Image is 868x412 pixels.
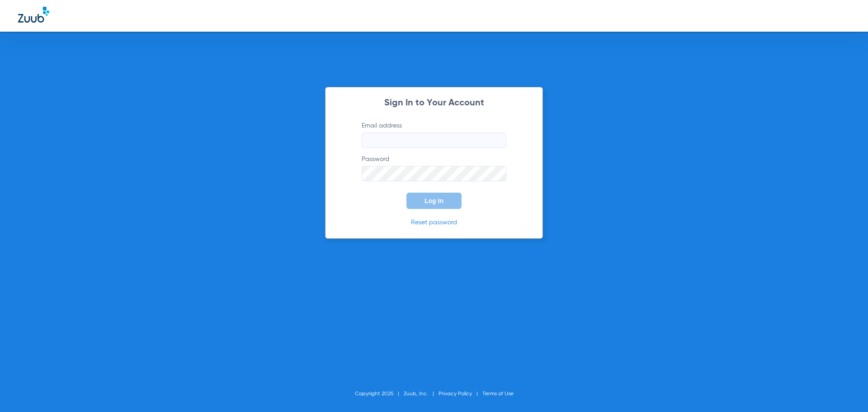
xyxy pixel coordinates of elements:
button: Log In [406,193,462,209]
a: Terms of Use [482,391,514,397]
img: Zuub Logo [18,7,49,23]
label: Password [362,155,506,181]
li: Copyright 2025 [355,389,404,398]
h2: Sign In to Your Account [348,99,520,108]
input: Email address [362,133,506,148]
a: Privacy Policy [439,391,472,397]
label: Email address [362,121,506,148]
li: Zuub, Inc. [404,389,439,398]
span: Log In [425,197,443,204]
a: Reset password [411,219,457,226]
input: Password [362,166,506,181]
